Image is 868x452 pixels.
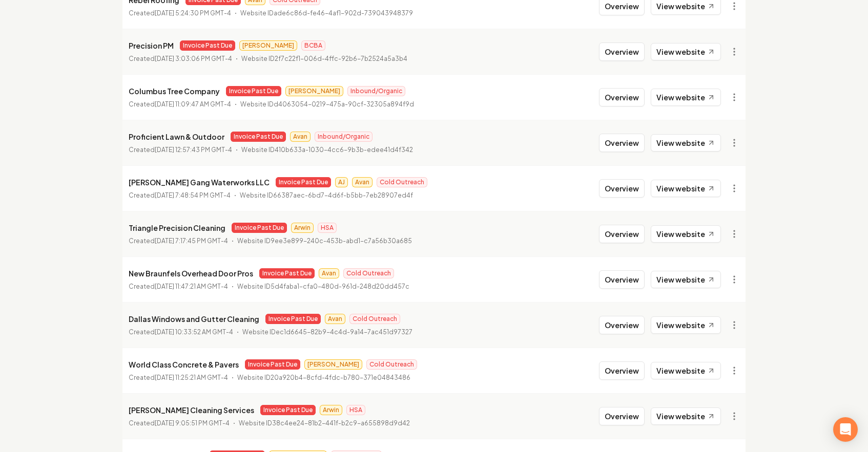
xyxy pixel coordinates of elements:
[237,236,412,246] p: Website ID 9ee3e899-240c-453b-abd1-c7a56b30a685
[129,267,253,279] p: New Braunfels Overhead Door Pros
[318,223,337,233] span: HSA
[599,225,645,243] button: Overview
[129,99,231,110] p: Created
[377,177,427,187] span: Cold Outreach
[366,359,417,370] span: Cold Outreach
[291,223,314,233] span: Arwin
[599,134,645,152] button: Overview
[651,180,721,197] a: View website
[129,418,230,428] p: Created
[651,134,721,152] a: View website
[833,417,858,442] div: Open Intercom Messenger
[599,361,645,380] button: Overview
[304,359,362,370] span: [PERSON_NAME]
[129,282,228,292] p: Created
[599,270,645,289] button: Overview
[129,373,228,383] p: Created
[285,86,343,96] span: [PERSON_NAME]
[155,237,228,245] time: [DATE] 7:17:45 PM GMT-4
[129,358,239,371] p: World Class Concrete & Pavers
[155,419,230,427] time: [DATE] 9:05:51 PM GMT-4
[335,177,348,187] span: AJ
[240,8,413,18] p: Website ID ade6c86d-fe46-4af1-902d-739043948379
[237,373,410,383] p: Website ID 20a920b4-8cfd-4fdc-b780-371e04843486
[129,236,228,246] p: Created
[180,40,235,51] span: Invoice Past Due
[155,328,233,336] time: [DATE] 10:33:52 AM GMT-4
[320,405,342,415] span: Arwin
[241,54,407,64] p: Website ID 2f7c22f1-006d-4ffc-92b6-7b2524a5a3b4
[319,268,339,278] span: Avan
[346,405,365,415] span: HSA
[155,100,231,108] time: [DATE] 11:09:47 AM GMT-4
[260,405,316,415] span: Invoice Past Due
[651,271,721,288] a: View website
[651,362,721,379] a: View website
[155,55,232,62] time: [DATE] 3:03:06 PM GMT-4
[237,282,409,292] p: Website ID 5d4faba1-cfa0-480d-961d-248d20dd457c
[290,132,311,142] span: Avan
[155,9,231,17] time: [DATE] 5:24:30 PM GMT-4
[129,54,232,64] p: Created
[129,327,233,337] p: Created
[129,176,270,188] p: [PERSON_NAME] Gang Waterworks LLC
[599,42,645,61] button: Overview
[651,43,721,60] a: View website
[352,177,373,187] span: Avan
[599,407,645,425] button: Overview
[265,314,321,324] span: Invoice Past Due
[129,39,174,52] p: Precision PM
[155,283,228,290] time: [DATE] 11:47:21 AM GMT-4
[242,327,412,337] p: Website ID ec1d6645-82b9-4c4d-9a14-7ac451d97327
[315,132,373,142] span: Inbound/Organic
[651,407,721,425] a: View website
[155,191,231,199] time: [DATE] 7:48:54 PM GMT-4
[129,8,231,18] p: Created
[325,314,345,324] span: Avan
[129,131,224,143] p: Proficient Lawn & Outdoor
[239,418,410,428] p: Website ID 38c4ee24-81b2-441f-b2c9-a655898d9d42
[301,40,325,51] span: BCBA
[349,314,400,324] span: Cold Outreach
[245,359,300,370] span: Invoice Past Due
[155,374,228,381] time: [DATE] 11:25:21 AM GMT-4
[239,40,297,51] span: [PERSON_NAME]
[599,179,645,198] button: Overview
[129,190,231,201] p: Created
[347,86,405,96] span: Inbound/Organic
[240,190,413,201] p: Website ID 66387aec-6bd7-4d6f-b5bb-7eb28907ed4f
[651,316,721,334] a: View website
[599,88,645,106] button: Overview
[241,145,413,155] p: Website ID 410b633a-1030-4cc6-9b3b-edee41d4f342
[651,225,721,243] a: View website
[276,177,331,187] span: Invoice Past Due
[240,99,414,110] p: Website ID d4063054-0219-475a-90cf-32305a894f9d
[259,268,315,278] span: Invoice Past Due
[232,223,287,233] span: Invoice Past Due
[651,89,721,106] a: View website
[226,86,281,96] span: Invoice Past Due
[129,85,220,97] p: Columbus Tree Company
[599,316,645,334] button: Overview
[343,268,394,278] span: Cold Outreach
[129,222,225,234] p: Triangle Precision Cleaning
[129,313,259,325] p: Dallas Windows and Gutter Cleaning
[155,146,232,154] time: [DATE] 12:57:43 PM GMT-4
[231,132,286,142] span: Invoice Past Due
[129,145,232,155] p: Created
[129,404,254,416] p: [PERSON_NAME] Cleaning Services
